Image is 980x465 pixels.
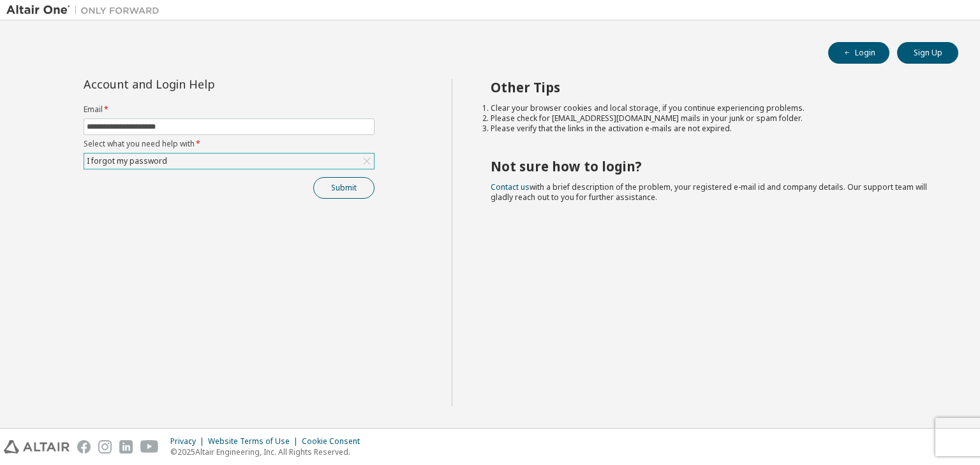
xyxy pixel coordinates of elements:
div: Account and Login Help [84,79,316,89]
span: with a brief description of the problem, your registered e-mail id and company details. Our suppo... [491,182,927,203]
img: Altair One [6,4,166,17]
a: Contact us [491,182,530,192]
button: Submit [313,177,375,199]
button: Login [828,42,889,64]
div: I forgot my password [84,154,374,169]
img: youtube.svg [140,440,159,454]
div: Cookie Consent [302,436,367,447]
div: Website Terms of Use [208,436,302,447]
button: Sign Up [897,42,958,64]
img: linkedin.svg [119,440,133,454]
img: instagram.svg [98,440,112,454]
h2: Other Tips [491,79,936,96]
li: Please check for [EMAIL_ADDRESS][DOMAIN_NAME] mails in your junk or spam folder. [491,113,936,124]
img: facebook.svg [77,440,91,454]
label: Email [84,104,375,115]
li: Please verify that the links in the activation e-mails are not expired. [491,124,936,134]
h2: Not sure how to login? [491,158,936,175]
div: Privacy [170,436,208,447]
li: Clear your browser cookies and local storage, if you continue experiencing problems. [491,103,936,113]
img: altair_logo.svg [4,440,70,454]
label: Select what you need help with [84,139,375,149]
div: I forgot my password [85,154,169,168]
p: © 2025 Altair Engineering, Inc. All Rights Reserved. [170,447,367,457]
